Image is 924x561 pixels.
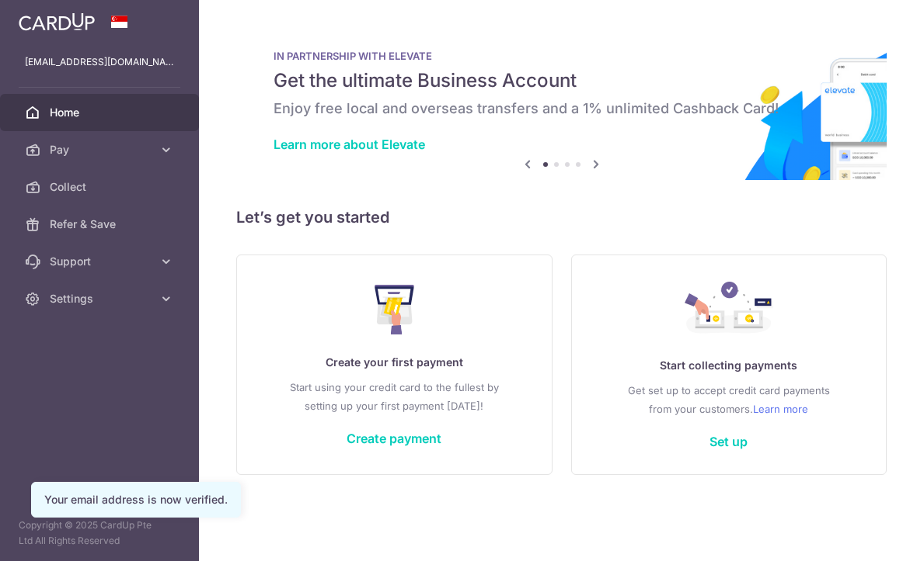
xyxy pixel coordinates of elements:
p: IN PARTNERSHIP WITH ELEVATE [274,50,849,62]
img: CardUp [19,12,95,31]
h6: Enjoy free local and overseas transfers and a 1% unlimited Cashback Card! [274,99,849,118]
p: Start using your credit card to the fullest by setting up your first payment [DATE]! [268,378,521,415]
span: Refer & Save [50,216,152,232]
span: Support [50,254,152,269]
img: Collect Payment [685,282,773,338]
h5: Let’s get you started [236,205,887,230]
h5: Get the ultimate Business Account [274,68,849,93]
span: Settings [50,291,152,306]
span: Collect [50,179,152,195]
span: Home [50,105,152,120]
a: Learn more [753,400,808,418]
img: Make Payment [375,285,414,334]
a: Create payment [347,431,441,446]
div: Your email address is now verified. [44,492,228,507]
iframe: Opens a widget where you can find more information [825,514,908,553]
p: Create your first payment [268,353,521,372]
p: Start collecting payments [603,356,856,375]
span: Pay [50,142,152,158]
img: Renovation banner [236,25,887,180]
a: Learn more about Elevate [274,137,425,152]
a: Set up [710,434,748,449]
p: [EMAIL_ADDRESS][DOMAIN_NAME] [25,54,174,70]
p: Get set up to accept credit card payments from your customers. [603,381,856,418]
